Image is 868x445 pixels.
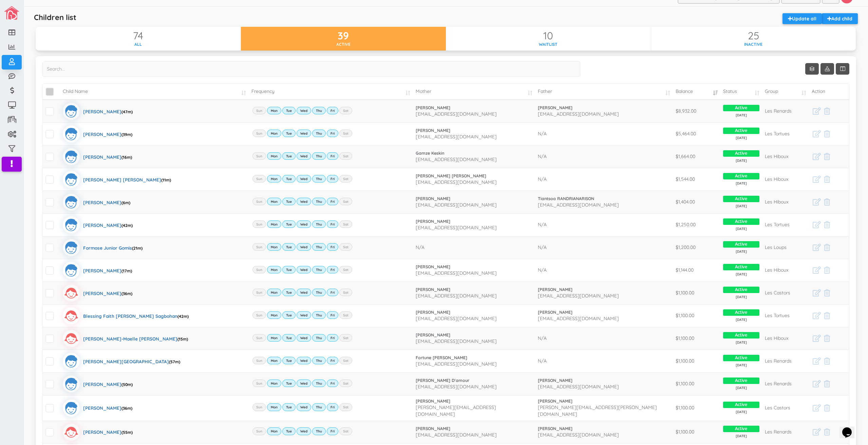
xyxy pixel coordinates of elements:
[312,220,326,228] label: Thu
[723,249,759,254] span: [DATE]
[177,336,188,342] span: (15m)
[538,398,670,404] a: [PERSON_NAME]
[723,410,759,414] span: [DATE]
[63,307,189,324] a: Blessing Faith [PERSON_NAME] Sagbohan(42m)
[538,384,619,390] span: [EMAIL_ADDRESS][DOMAIN_NAME]
[535,259,673,282] td: N/A
[762,168,809,191] td: Les Hiboux
[63,330,188,347] a: [PERSON_NAME]-Maelle [PERSON_NAME](15m)
[282,243,296,251] label: Tue
[297,152,311,160] label: Wed
[121,430,133,435] span: (55m)
[83,262,132,279] div: [PERSON_NAME]
[282,266,296,273] label: Tue
[723,363,759,368] span: [DATE]
[312,334,326,342] label: Thu
[339,266,352,273] label: Sat
[83,239,143,256] div: Formose Junior Gomis
[416,293,497,299] span: [EMAIL_ADDRESS][DOMAIN_NAME]
[83,353,180,370] div: [PERSON_NAME][GEOGRAPHIC_DATA]
[267,107,281,114] label: Mon
[252,198,266,205] label: Sun
[673,84,720,100] td: Balance: activate to sort column ascending
[723,218,759,225] span: Active
[416,432,497,438] span: [EMAIL_ADDRESS][DOMAIN_NAME]
[312,427,326,435] label: Thu
[267,266,281,273] label: Mon
[535,84,673,100] td: Father: activate to sort column ascending
[413,84,535,100] td: Mother: activate to sort column ascending
[535,327,673,350] td: N/A
[267,289,281,296] label: Mon
[252,152,266,160] label: Sun
[36,30,241,41] div: 74
[267,198,281,205] label: Mon
[241,41,446,47] div: Active
[312,357,326,364] label: Thu
[249,84,413,100] td: Frequency: activate to sort column ascending
[535,122,673,145] td: N/A
[252,334,266,342] label: Sun
[121,155,132,160] span: (16m)
[121,223,133,228] span: (42m)
[416,173,532,179] a: [PERSON_NAME] [PERSON_NAME]
[723,434,759,439] span: [DATE]
[673,372,720,395] td: $1,100.00
[762,421,809,443] td: Les Renards
[252,130,266,137] label: Sun
[327,380,338,387] label: Fri
[416,355,532,361] a: Fortune [PERSON_NAME]
[339,427,352,435] label: Sat
[83,400,132,417] div: [PERSON_NAME]
[267,152,281,160] label: Mon
[723,426,759,432] span: Active
[416,134,497,140] span: [EMAIL_ADDRESS][DOMAIN_NAME]
[282,311,296,319] label: Tue
[34,13,76,21] h5: Children list
[63,125,80,142] img: boyicon.svg
[312,152,326,160] label: Thu
[63,375,80,392] img: boyicon.svg
[339,220,352,228] label: Sat
[327,152,338,160] label: Fri
[63,424,80,441] img: girlicon.svg
[83,375,133,392] div: [PERSON_NAME]
[538,309,670,315] a: [PERSON_NAME]
[538,432,619,438] span: [EMAIL_ADDRESS][DOMAIN_NAME]
[297,266,311,273] label: Wed
[416,384,497,390] span: [EMAIL_ADDRESS][DOMAIN_NAME]
[673,213,720,236] td: $1,250.00
[673,145,720,168] td: $1,664.00
[282,334,296,342] label: Tue
[121,200,130,205] span: (6m)
[673,395,720,421] td: $1,100.00
[538,202,619,208] span: [EMAIL_ADDRESS][DOMAIN_NAME]
[416,309,532,315] a: [PERSON_NAME]
[63,216,133,233] a: [PERSON_NAME](42m)
[538,378,670,384] a: [PERSON_NAME]
[673,304,720,327] td: $1,100.00
[762,191,809,213] td: Les Hiboux
[83,307,189,324] div: Blessing Faith [PERSON_NAME] Sagbohan
[312,130,326,137] label: Thu
[416,315,497,322] span: [EMAIL_ADDRESS][DOMAIN_NAME]
[121,109,133,114] span: (47m)
[327,289,338,296] label: Fri
[63,103,133,120] a: [PERSON_NAME](47m)
[416,225,497,231] span: [EMAIL_ADDRESS][DOMAIN_NAME]
[416,332,532,338] a: [PERSON_NAME]
[723,402,759,408] span: Active
[63,330,80,347] img: girlicon.svg
[177,314,189,319] span: (42m)
[723,196,759,202] span: Active
[282,403,296,411] label: Tue
[267,243,281,251] label: Mon
[63,400,80,417] img: boyicon.svg
[416,111,497,117] span: [EMAIL_ADDRESS][DOMAIN_NAME]
[267,311,281,319] label: Mon
[416,105,532,111] a: [PERSON_NAME]
[63,148,132,165] a: [PERSON_NAME](16m)
[416,196,532,202] a: [PERSON_NAME]
[673,168,720,191] td: $1,544.00
[723,264,759,270] span: Active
